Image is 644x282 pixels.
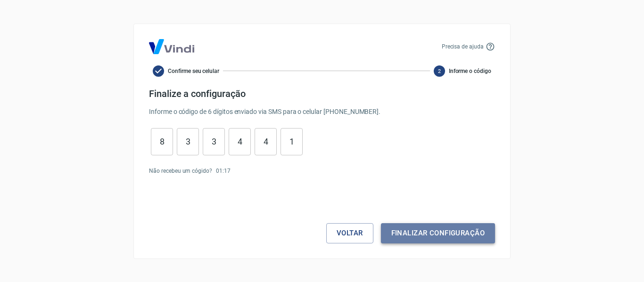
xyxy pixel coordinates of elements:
text: 2 [438,68,441,74]
p: Não recebeu um cógido? [149,167,212,175]
p: Informe o código de 6 dígitos enviado via SMS para o celular [PHONE_NUMBER] . [149,107,495,117]
h4: Finalize a configuração [149,88,495,99]
span: Informe o código [449,67,491,75]
p: 01 : 17 [216,167,231,175]
img: Logo Vind [149,39,194,54]
button: Voltar [326,223,373,243]
p: Precisa de ajuda [442,42,484,51]
button: Finalizar configuração [381,223,495,243]
span: Confirme seu celular [168,67,219,75]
